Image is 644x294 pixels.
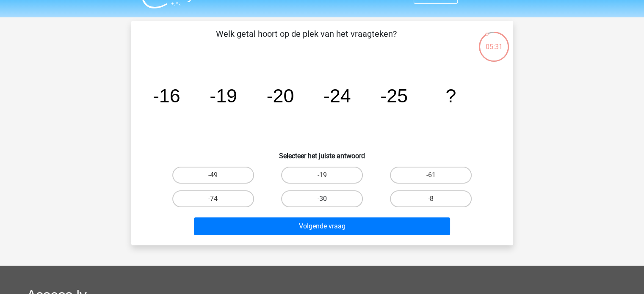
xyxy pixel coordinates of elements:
label: -61 [390,167,472,184]
tspan: -19 [210,85,237,106]
label: -19 [281,167,363,184]
label: -8 [390,190,472,207]
label: -30 [281,190,363,207]
tspan: -24 [323,85,351,106]
p: Welk getal hoort op de plek van het vraagteken? [145,27,468,53]
tspan: ? [445,85,456,106]
button: Volgende vraag [194,217,450,235]
tspan: -25 [380,85,408,106]
tspan: -20 [266,85,294,106]
label: -74 [172,190,254,207]
div: 05:31 [478,31,510,52]
tspan: -16 [152,85,180,106]
label: -49 [172,167,254,184]
h6: Selecteer het juiste antwoord [145,145,500,160]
